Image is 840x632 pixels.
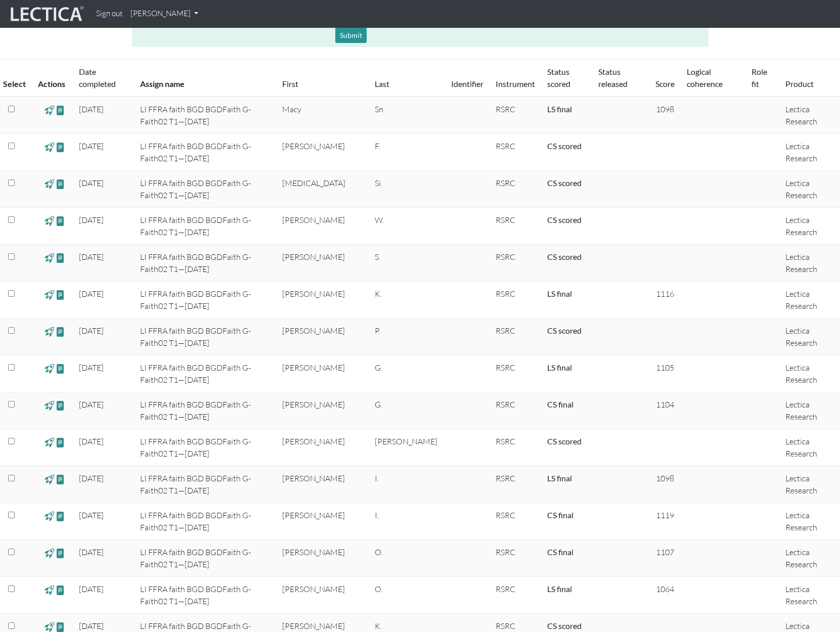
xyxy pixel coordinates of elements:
[73,97,134,134] td: [DATE]
[56,215,65,227] span: view
[687,67,723,88] a: Logical coherence
[490,208,541,245] td: RSRC
[126,4,202,24] a: [PERSON_NAME]
[73,392,134,429] td: [DATE]
[547,252,582,261] a: Completed = assessment has been completed; CS scored = assessment has been CLAS scored; LS scored...
[134,134,276,171] td: LI FFRA faith BGD BGDFaith G-Faith02 T1—[DATE]
[656,104,674,114] span: 1098
[369,319,445,355] td: P.
[547,215,582,224] a: Completed = assessment has been completed; CS scored = assessment has been CLAS scored; LS scored...
[276,282,369,319] td: [PERSON_NAME]
[547,473,572,483] a: Completed = assessment has been completed; CS scored = assessment has been CLAS scored; LS scored...
[490,466,541,503] td: RSRC
[134,60,276,97] th: Assign name
[547,178,582,188] a: Completed = assessment has been completed; CS scored = assessment has been CLAS scored; LS scored...
[8,5,84,24] img: lecticalive
[45,104,54,116] span: view
[490,540,541,577] td: RSRC
[779,577,840,614] td: Lectica Research
[369,355,445,392] td: G.
[547,67,570,88] a: Status scored
[32,60,73,97] th: Actions
[369,540,445,577] td: O.
[490,282,541,319] td: RSRC
[134,577,276,614] td: LI FFRA faith BGD BGDFaith G-Faith02 T1—[DATE]
[134,245,276,282] td: LI FFRA faith BGD BGDFaith G-Faith02 T1—[DATE]
[547,326,582,335] a: Completed = assessment has been completed; CS scored = assessment has been CLAS scored; LS scored...
[134,540,276,577] td: LI FFRA faith BGD BGDFaith G-Faith02 T1—[DATE]
[547,584,572,594] a: Completed = assessment has been completed; CS scored = assessment has been CLAS scored; LS scored...
[598,67,628,88] a: Status released
[369,503,445,540] td: I.
[56,252,65,263] span: view
[282,79,298,88] a: First
[45,510,54,522] span: view
[276,355,369,392] td: [PERSON_NAME]
[490,429,541,466] td: RSRC
[134,466,276,503] td: LI FFRA faith BGD BGDFaith G-Faith02 T1—[DATE]
[490,503,541,540] td: RSRC
[276,429,369,466] td: [PERSON_NAME]
[779,355,840,392] td: Lectica Research
[547,510,573,520] a: Completed = assessment has been completed; CS scored = assessment has been CLAS scored; LS scored...
[751,67,767,88] a: Role fit
[656,289,674,299] span: 1116
[73,134,134,171] td: [DATE]
[134,355,276,392] td: LI FFRA faith BGD BGDFaith G-Faith02 T1—[DATE]
[134,392,276,429] td: LI FFRA faith BGD BGDFaith G-Faith02 T1—[DATE]
[45,141,54,153] span: view
[655,79,675,88] a: Score
[56,510,65,522] span: view
[56,289,65,300] span: view
[45,584,54,596] span: view
[92,4,126,24] a: Sign out
[369,577,445,614] td: O.
[73,466,134,503] td: [DATE]
[496,79,535,88] a: Instrument
[656,363,674,373] span: 1105
[56,436,65,448] span: view
[785,79,814,88] a: Product
[451,79,483,88] a: Identifier
[276,577,369,614] td: [PERSON_NAME]
[375,79,389,88] a: Last
[547,289,572,298] a: Completed = assessment has been completed; CS scored = assessment has been CLAS scored; LS scored...
[276,319,369,355] td: [PERSON_NAME]
[73,503,134,540] td: [DATE]
[73,171,134,208] td: [DATE]
[73,577,134,614] td: [DATE]
[276,503,369,540] td: [PERSON_NAME]
[369,134,445,171] td: F.
[779,319,840,355] td: Lectica Research
[45,326,54,337] span: view
[547,141,582,151] a: Completed = assessment has been completed; CS scored = assessment has been CLAS scored; LS scored...
[547,436,582,446] a: Completed = assessment has been completed; CS scored = assessment has been CLAS scored; LS scored...
[779,540,840,577] td: Lectica Research
[779,134,840,171] td: Lectica Research
[779,171,840,208] td: Lectica Research
[73,540,134,577] td: [DATE]
[73,282,134,319] td: [DATE]
[45,547,54,559] span: view
[134,171,276,208] td: LI FFRA faith BGD BGDFaith G-Faith02 T1—[DATE]
[490,245,541,282] td: RSRC
[779,282,840,319] td: Lectica Research
[369,466,445,503] td: I.
[779,503,840,540] td: Lectica Research
[490,319,541,355] td: RSRC
[490,392,541,429] td: RSRC
[73,319,134,355] td: [DATE]
[369,429,445,466] td: [PERSON_NAME]
[134,97,276,134] td: LI FFRA faith BGD BGDFaith G-Faith02 T1—[DATE]
[547,363,572,372] a: Completed = assessment has been completed; CS scored = assessment has been CLAS scored; LS scored...
[276,134,369,171] td: [PERSON_NAME]
[276,97,369,134] td: Macy
[45,473,54,485] span: view
[56,547,65,559] span: view
[547,104,572,114] a: Completed = assessment has been completed; CS scored = assessment has been CLAS scored; LS scored...
[490,171,541,208] td: RSRC
[276,208,369,245] td: [PERSON_NAME]
[45,252,54,263] span: view
[547,621,582,630] a: Completed = assessment has been completed; CS scored = assessment has been CLAS scored; LS scored...
[56,326,65,337] span: view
